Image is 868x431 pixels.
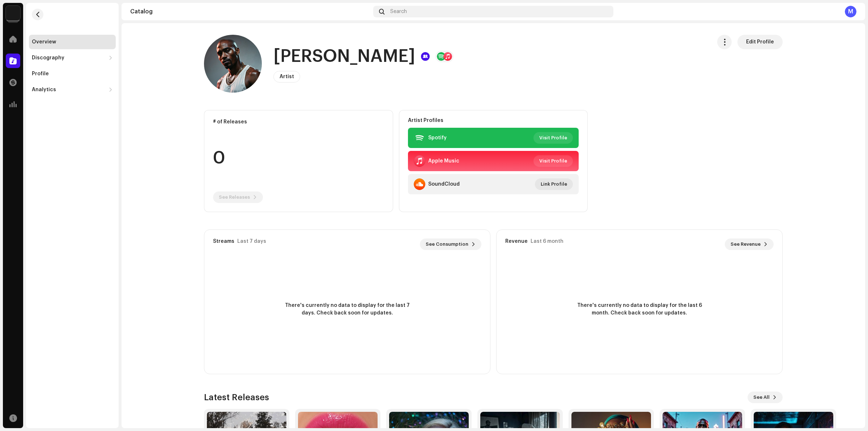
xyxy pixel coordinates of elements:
[408,118,443,123] strong: Artist Profiles
[533,155,573,167] button: Visit Profile
[505,238,528,244] div: Revenue
[6,6,20,20] img: 190830b2-3b53-4b0d-992c-d3620458de1d
[731,237,761,252] span: See Revenue
[29,51,116,65] re-m-nav-dropdown: Discography
[420,238,481,250] button: See Consumption
[29,35,116,49] re-m-nav-item: Overview
[531,238,563,244] div: Last 6 month
[29,67,116,81] re-m-nav-item: Profile
[237,238,266,244] div: Last 7 days
[539,154,567,168] span: Visit Profile
[32,87,56,93] div: Analytics
[748,392,783,403] button: See All
[390,9,407,14] span: Search
[428,158,459,164] div: Apple Music
[428,181,460,187] div: SoundCloud
[737,35,783,49] button: Edit Profile
[273,45,415,68] h1: [PERSON_NAME]
[533,132,573,144] button: Visit Profile
[204,35,262,93] img: 182b6c19-94ca-4835-adcc-d15c0f195c71
[574,302,705,317] span: There's currently no data to display for the last 6 month. Check back soon for updates.
[753,390,770,405] span: See All
[32,71,49,77] div: Profile
[213,238,234,244] div: Streams
[539,131,567,145] span: Visit Profile
[130,9,370,14] div: Catalog
[204,110,393,212] re-o-card-data: # of Releases
[32,55,64,61] div: Discography
[280,74,294,79] span: Artist
[426,237,468,252] span: See Consumption
[535,178,573,190] button: Link Profile
[428,135,447,141] div: Spotify
[204,392,269,403] h3: Latest Releases
[725,238,774,250] button: See Revenue
[29,83,116,97] re-m-nav-dropdown: Analytics
[845,6,856,17] div: M
[32,39,56,45] div: Overview
[746,35,774,49] span: Edit Profile
[541,177,567,191] span: Link Profile
[282,302,412,317] span: There's currently no data to display for the last 7 days. Check back soon for updates.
